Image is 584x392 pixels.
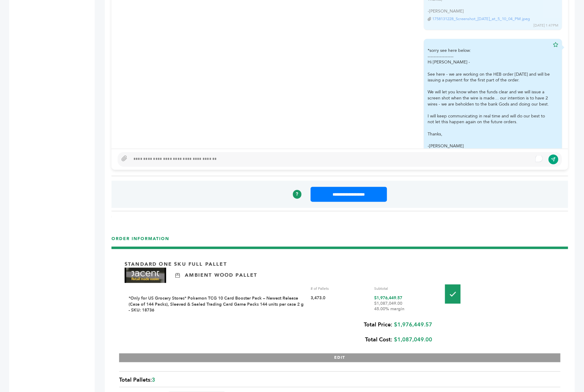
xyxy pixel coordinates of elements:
a: 1758131228_Screenshot_[DATE]_at_5_10_04_PM.jpeg [432,16,530,22]
span: 3 [152,376,155,384]
div: -[PERSON_NAME] [428,143,550,149]
a: *Only for US Grocery Stores* Pokemon TCG 10 Card Booster Pack – Newest Release (Case of 144 Packs... [129,296,304,313]
div: $1,976,449.57 $1,087,049.00 [125,318,432,347]
div: Hi [PERSON_NAME] - [428,59,550,66]
h3: ORDER INFORMATION [111,236,568,247]
div: [DATE] 1:47PM [534,23,558,28]
p: Ambient Wood Pallet [185,272,257,279]
div: See here - we are working on the HEB order [DATE] and will be issuing a payment for the first par... [428,72,550,84]
img: Pallet-Icons-01.png [445,285,461,304]
div: 3,473.0 [311,296,370,314]
div: *sorry see here below: [428,48,550,54]
div: I will keep communicating in real time and will do our best to not let this happen again on the f... [428,113,550,125]
span: Total Pallets: [119,376,152,384]
button: EDIT [119,354,560,362]
div: $1,087,049.00 45.00% margin [374,301,434,312]
p: Standard One Sku Full Pallet [125,261,227,268]
div: ----------------- [428,54,550,60]
div: Thanks, [428,131,550,138]
div: Subtotal [374,286,434,292]
div: $1,976,449.57 [374,296,434,314]
b: Total Price: [364,321,392,329]
img: Brand Name [125,268,166,283]
div: We will let you know when the funds clear and we will issue a screen shot when the wire is made… ... [428,89,550,107]
div: To enrich screen reader interactions, please activate Accessibility in Grammarly extension settings [130,156,546,163]
div: # of Pallets [311,286,370,292]
b: Total Cost: [365,336,392,344]
img: Ambient [175,273,180,278]
a: ? [293,190,301,199]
